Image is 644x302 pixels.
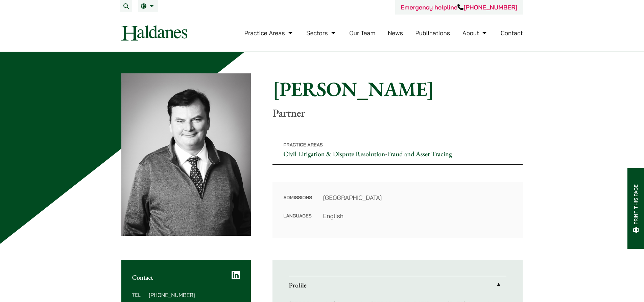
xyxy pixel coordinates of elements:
img: Logo of Haldanes [121,25,187,41]
a: News [388,29,403,37]
h1: [PERSON_NAME] [272,77,523,101]
dd: [GEOGRAPHIC_DATA] [323,193,512,202]
h2: Contact [132,273,240,281]
dd: English [323,211,512,220]
a: Contact [501,29,523,37]
p: Partner [272,107,523,119]
dt: Languages [283,211,312,220]
a: Publications [415,29,450,37]
p: • [272,134,523,165]
a: Our Team [349,29,375,37]
a: Sectors [306,29,337,37]
span: Practice Areas [283,142,323,148]
a: LinkedIn [232,271,240,280]
a: EN [141,3,156,9]
dt: Admissions [283,193,312,211]
a: Practice Areas [244,29,294,37]
dd: [PHONE_NUMBER] [149,292,240,298]
a: Profile [289,276,506,294]
a: Civil Litigation & Dispute Resolution [283,149,385,158]
a: About [462,29,488,37]
a: Emergency helpline[PHONE_NUMBER] [401,3,517,11]
a: Fraud and Asset Tracing [387,149,452,158]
